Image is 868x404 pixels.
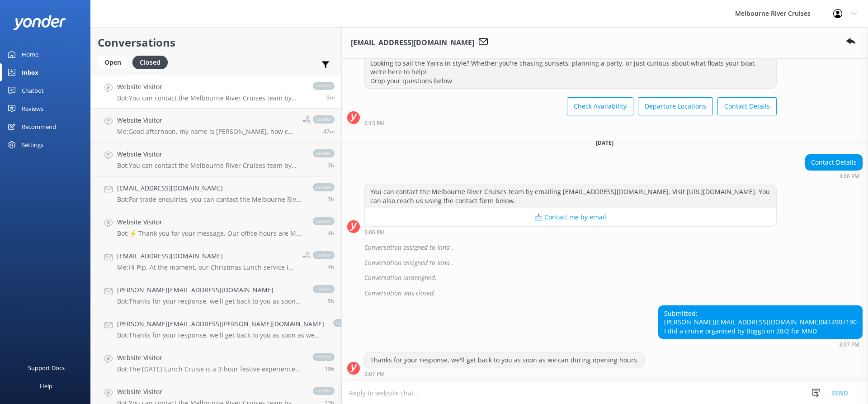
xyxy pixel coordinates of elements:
div: Support Docs [28,359,65,377]
h3: [EMAIL_ADDRESS][DOMAIN_NAME] [351,37,474,49]
div: 03:07pm 12-Aug-2025 (UTC +10:00) Australia/Sydney [658,341,863,347]
p: Bot: ⚡ Thank you for your message. Our office hours are Mon - Fri 9.30am - 5pm. We'll get back to... [117,229,304,238]
a: Website VisitorBot:The [DATE] Lunch Cruise is a 3-hour festive experience on [DATE], from 12:00pm... [91,346,341,380]
div: Home [22,45,38,63]
span: 08:01pm 11-Aug-2025 (UTC +10:00) Australia/Sydney [325,365,335,373]
p: Bot: Thanks for your response, we'll get back to you as soon as we can during opening hours. [117,297,304,305]
div: Ahoy there! Welcome Aboard! Looking to sail the Yarra in style? Whether you're chasing sunsets, p... [365,47,776,88]
p: Bot: The [DATE] Lunch Cruise is a 3-hour festive experience on [DATE], from 12:00pm to 3:00pm alo... [117,365,304,373]
div: 2025-08-12T05:06:28.431 [347,240,863,255]
div: 2025-08-12T05:06:45.110 [347,270,863,285]
button: Check Availability [567,97,633,115]
h4: Website Visitor [117,217,304,227]
div: 2025-08-12T05:06:41.075 [347,255,863,271]
div: Conversation was closed. [364,285,863,301]
div: Closed [132,56,168,69]
h4: Website Visitor [117,149,304,159]
span: 10:48am 12-Aug-2025 (UTC +10:00) Australia/Sydney [328,229,335,237]
div: 06:15pm 11-Aug-2025 (UTC +10:00) Australia/Sydney [364,120,777,126]
strong: 6:15 PM [364,121,385,126]
strong: 3:07 PM [364,371,385,377]
strong: 3:06 PM [364,230,385,235]
p: Bot: You can contact the Melbourne River Cruises team by emailing [EMAIL_ADDRESS][DOMAIN_NAME]. V... [117,162,304,170]
a: Website VisitorBot:You can contact the Melbourne River Cruises team by emailing [EMAIL_ADDRESS][D... [91,143,341,176]
h4: Website Visitor [117,82,304,92]
div: Inbox [22,63,38,81]
a: Open [98,57,132,67]
h4: [PERSON_NAME][EMAIL_ADDRESS][DOMAIN_NAME] [117,285,304,295]
span: closed [313,183,335,191]
h4: [PERSON_NAME][EMAIL_ADDRESS][PERSON_NAME][DOMAIN_NAME] [117,319,324,329]
a: Website VisitorBot:⚡ Thank you for your message. Our office hours are Mon - Fri 9.30am - 5pm. We'... [91,210,341,244]
div: Reviews [22,100,43,118]
a: [EMAIL_ADDRESS][DOMAIN_NAME]Me:Hi Pip, At the moment, our Christmas Lunch service is sold out. Ho... [91,244,341,278]
h4: [EMAIL_ADDRESS][DOMAIN_NAME] [117,183,304,193]
a: Closed [132,57,172,67]
span: closed [313,82,335,90]
span: 10:20am 12-Aug-2025 (UTC +10:00) Australia/Sydney [328,263,335,271]
span: closed [313,217,335,225]
a: Website VisitorMe:Good afternoon, my name is [PERSON_NAME], how can I help you?closed47m [91,109,341,143]
span: closed [313,387,335,395]
button: Contact Details [717,97,777,115]
div: Conversation unassigned. [364,270,863,285]
h4: Website Visitor [117,353,304,363]
div: Thanks for your response, we'll get back to you as soon as we can during opening hours. [365,352,644,368]
span: [DATE] [590,139,619,147]
span: 09:41am 12-Aug-2025 (UTC +10:00) Australia/Sydney [328,297,335,305]
span: closed [313,251,335,259]
button: 📩 Contact me by email [365,208,776,226]
div: You can contact the Melbourne River Cruises team by emailing [EMAIL_ADDRESS][DOMAIN_NAME]. Visit ... [365,184,776,208]
div: 03:06pm 12-Aug-2025 (UTC +10:00) Australia/Sydney [805,173,863,179]
h4: [EMAIL_ADDRESS][DOMAIN_NAME] [117,251,296,261]
p: Me: Good afternoon, my name is [PERSON_NAME], how can I help you? [117,128,296,136]
p: Bot: Thanks for your response, we'll get back to you as soon as we can during opening hours. [117,331,324,339]
div: Help [40,377,52,395]
span: closed [313,149,335,157]
h4: Website Visitor [117,387,304,397]
div: Conversation assigned to Inna . [364,255,863,271]
span: 02:27pm 12-Aug-2025 (UTC +10:00) Australia/Sydney [323,128,335,135]
span: 03:06pm 12-Aug-2025 (UTC +10:00) Australia/Sydney [326,94,335,101]
span: closed [333,319,355,327]
span: 11:40am 12-Aug-2025 (UTC +10:00) Australia/Sydney [328,162,335,169]
strong: 3:07 PM [839,342,859,347]
div: Submitted: [PERSON_NAME] 0414907190 I did a cruise organised by Boggo on 28/2 for MND [659,306,862,339]
div: 2025-08-12T05:06:51.827 [347,285,863,301]
a: [PERSON_NAME][EMAIL_ADDRESS][DOMAIN_NAME]Bot:Thanks for your response, we'll get back to you as s... [91,278,341,312]
button: Departure Locations [638,97,713,115]
img: yonder-white-logo.png [14,15,66,30]
div: Conversation assigned to Inna . [364,240,863,255]
span: 11:25am 12-Aug-2025 (UTC +10:00) Australia/Sydney [328,195,335,203]
p: Me: Hi Pip, At the moment, our Christmas Lunch service is sold out. However, we do have a waiting... [117,263,296,271]
a: [EMAIL_ADDRESS][DOMAIN_NAME]Bot:For trade enquiries, you can contact the Melbourne River Cruises ... [91,176,341,210]
div: Recommend [22,118,56,136]
h2: Conversations [98,34,335,51]
span: closed [313,115,335,124]
a: [PERSON_NAME][EMAIL_ADDRESS][PERSON_NAME][DOMAIN_NAME]Bot:Thanks for your response, we'll get bac... [91,312,341,346]
div: Open [98,56,128,69]
div: Chatbot [22,81,44,100]
span: closed [313,285,335,293]
p: Bot: You can contact the Melbourne River Cruises team by emailing [EMAIL_ADDRESS][DOMAIN_NAME]. V... [117,94,304,102]
div: Contact Details [806,155,862,170]
div: 03:07pm 12-Aug-2025 (UTC +10:00) Australia/Sydney [364,371,645,377]
div: 03:06pm 12-Aug-2025 (UTC +10:00) Australia/Sydney [364,229,777,235]
p: Bot: For trade enquiries, you can contact the Melbourne River Cruises team by emailing [EMAIL_ADD... [117,195,304,204]
strong: 3:06 PM [839,174,859,179]
a: [EMAIL_ADDRESS][DOMAIN_NAME] [715,318,821,326]
h4: Website Visitor [117,115,296,125]
div: Settings [22,136,43,154]
span: closed [313,353,335,361]
a: Website VisitorBot:You can contact the Melbourne River Cruises team by emailing [EMAIL_ADDRESS][D... [91,75,341,109]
